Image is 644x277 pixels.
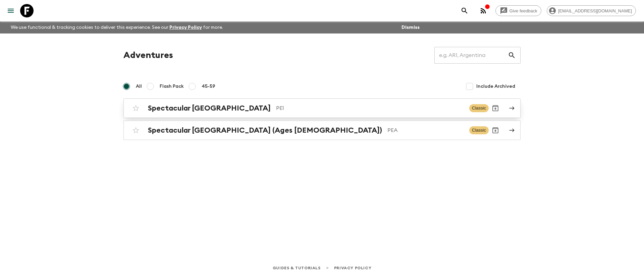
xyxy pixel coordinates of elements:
[334,264,371,272] a: Privacy Policy
[469,126,489,134] span: Classic
[495,5,541,16] a: Give feedback
[489,101,502,115] button: Archive
[169,25,202,30] a: Privacy Policy
[387,126,464,134] p: PEA
[458,4,471,17] button: search adventures
[547,5,636,16] div: [EMAIL_ADDRESS][DOMAIN_NAME]
[160,83,184,90] span: Flash Pack
[148,104,271,113] h2: Spectacular [GEOGRAPHIC_DATA]
[8,21,226,33] p: We use functional & tracking cookies to deliver this experience. See our for more.
[123,49,173,62] h1: Adventures
[136,83,142,90] span: All
[400,23,421,32] button: Dismiss
[202,83,215,90] span: 45-59
[4,4,17,17] button: menu
[506,8,541,13] span: Give feedback
[489,124,502,137] button: Archive
[476,83,515,90] span: Include Archived
[273,264,321,272] a: Guides & Tutorials
[148,126,382,135] h2: Spectacular [GEOGRAPHIC_DATA] (Ages [DEMOGRAPHIC_DATA])
[469,104,489,112] span: Classic
[123,121,521,140] a: Spectacular [GEOGRAPHIC_DATA] (Ages [DEMOGRAPHIC_DATA])PEAClassicArchive
[276,104,464,112] p: PE1
[434,46,508,65] input: e.g. AR1, Argentina
[123,98,521,118] a: Spectacular [GEOGRAPHIC_DATA]PE1ClassicArchive
[554,8,636,13] span: [EMAIL_ADDRESS][DOMAIN_NAME]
